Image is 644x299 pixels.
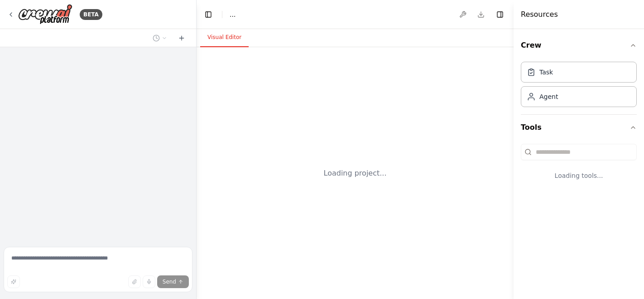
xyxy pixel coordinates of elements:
[200,28,249,47] button: Visual Editor
[149,33,171,44] button: Switch to previous chat
[174,33,189,44] button: Start a new chat
[80,9,102,20] div: BETA
[521,140,637,195] div: Tools
[7,275,20,288] button: Improve this prompt
[128,275,141,288] button: Upload files
[157,275,189,288] button: Send
[521,164,637,187] div: Loading tools...
[539,68,553,77] div: Task
[494,8,506,21] button: Hide right sidebar
[521,33,637,58] button: Crew
[163,278,176,285] span: Send
[521,9,558,20] h4: Resources
[539,92,558,101] div: Agent
[521,58,637,114] div: Crew
[521,115,637,140] button: Tools
[143,275,155,288] button: Click to speak your automation idea
[230,10,235,19] nav: breadcrumb
[18,4,72,25] img: Logo
[202,8,215,21] button: Hide left sidebar
[230,10,235,19] span: ...
[324,168,387,179] div: Loading project...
